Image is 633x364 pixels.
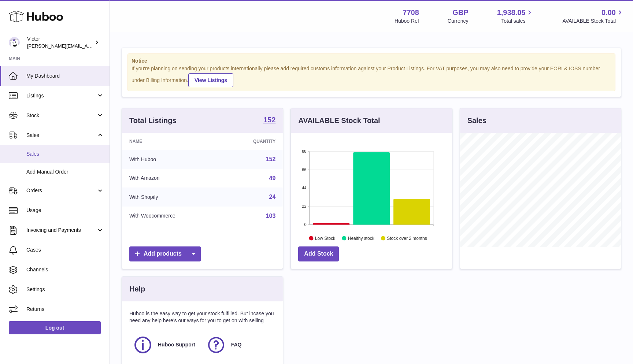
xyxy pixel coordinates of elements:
a: 152 [266,156,276,162]
td: With Huboo [122,150,222,169]
text: 44 [302,186,307,190]
text: 66 [302,167,307,172]
span: Sales [26,151,104,157]
td: With Woocommerce [122,207,222,226]
span: FAQ [231,341,242,348]
td: With Amazon [122,169,222,188]
span: Add Manual Order [26,168,104,175]
p: Huboo is the easy way to get your stock fulfilled. But incase you need any help here's our ways f... [129,310,275,324]
text: Healthy stock [348,235,375,241]
span: Listings [26,92,96,99]
span: Invoicing and Payments [26,227,96,234]
span: Channels [26,266,104,273]
span: [PERSON_NAME][EMAIL_ADDRESS][DOMAIN_NAME] [27,43,147,49]
h3: Help [129,284,145,294]
div: Huboo Ref [395,18,419,25]
span: Huboo Support [158,341,195,348]
h3: Total Listings [129,116,177,126]
th: Name [122,133,222,150]
span: Total sales [501,18,534,25]
a: FAQ [206,335,272,355]
img: victor@erbology.co [9,37,20,48]
a: Add products [129,246,201,261]
div: If you're planning on sending your products internationally please add required customs informati... [132,65,611,87]
span: Returns [26,306,104,313]
text: 0 [304,222,307,227]
span: Settings [26,286,104,293]
text: Stock over 2 months [387,235,427,241]
span: Stock [26,112,96,119]
th: Quantity [222,133,283,150]
a: 49 [269,175,276,181]
span: Sales [26,132,96,139]
strong: Notice [132,57,611,64]
a: Add Stock [298,246,339,261]
a: 24 [269,194,276,200]
a: 0.00 AVAILABLE Stock Total [562,8,624,25]
text: 22 [302,204,307,208]
a: View Listings [188,73,233,87]
span: 1,938.05 [497,8,526,18]
a: Huboo Support [133,335,199,355]
span: Cases [26,246,104,253]
text: Low Stock [315,235,336,241]
h3: AVAILABLE Stock Total [298,116,380,126]
div: Victor [27,36,93,49]
a: 1,938.05 Total sales [497,8,534,25]
a: Log out [9,321,101,334]
div: Currency [448,18,469,25]
span: My Dashboard [26,73,104,79]
a: 103 [266,213,276,219]
strong: 7708 [403,8,419,18]
span: AVAILABLE Stock Total [562,18,624,25]
text: 88 [302,149,307,153]
td: With Shopify [122,187,222,207]
span: 0.00 [601,8,616,18]
strong: 152 [263,116,275,123]
a: 152 [263,116,275,125]
span: Usage [26,207,104,214]
h3: Sales [467,116,486,126]
strong: GBP [452,8,468,18]
span: Orders [26,187,96,194]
